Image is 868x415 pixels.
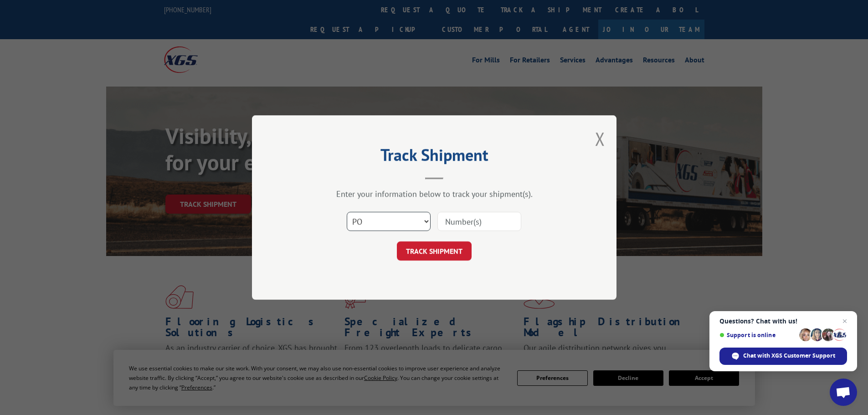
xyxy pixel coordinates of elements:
[397,241,472,261] button: TRACK SHIPMENT
[298,189,571,199] div: Enter your information below to track your shipment(s).
[595,127,605,151] button: Close modal
[719,348,847,365] div: Chat with XGS Customer Support
[437,212,521,231] input: Number(s)
[719,332,796,338] span: Support is online
[839,316,850,327] span: Close chat
[830,379,857,406] div: Open chat
[298,149,571,166] h2: Track Shipment
[743,352,835,360] span: Chat with XGS Customer Support
[719,318,847,325] span: Questions? Chat with us!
